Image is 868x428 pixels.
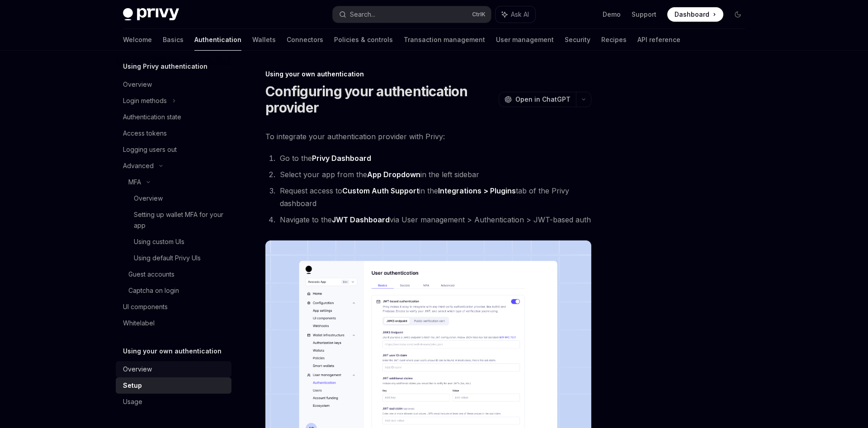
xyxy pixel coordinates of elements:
[438,186,516,196] a: Integrations > Plugins
[128,269,175,280] div: Guest accounts
[116,361,231,377] a: Overview
[116,190,231,207] a: Overview
[277,168,591,181] li: Select your app from the in the left sidebar
[252,29,276,51] a: Wallets
[194,29,241,51] a: Authentication
[511,10,529,19] span: Ask AI
[116,394,231,410] a: Usage
[134,253,201,263] div: Using default Privy UIs
[116,266,231,282] a: Guest accounts
[277,213,591,226] li: Navigate to the via User management > Authentication > JWT-based auth
[123,396,142,407] div: Usage
[277,184,591,210] li: Request access to in the tab of the Privy dashboard
[123,29,152,51] a: Welcome
[134,193,163,204] div: Overview
[123,128,167,139] div: Access tokens
[675,10,709,19] span: Dashboard
[601,29,627,51] a: Recipes
[123,318,155,329] div: Whitelabel
[312,154,371,163] strong: Privy Dashboard
[404,29,485,51] a: Transaction management
[334,29,393,51] a: Policies & controls
[332,215,390,225] a: JWT Dashboard
[731,7,745,22] button: Toggle dark mode
[116,141,231,158] a: Logging users out
[312,154,371,163] a: Privy Dashboard
[123,8,179,21] img: dark logo
[128,285,179,296] div: Captcha on login
[277,152,591,165] li: Go to the
[287,29,323,51] a: Connectors
[123,346,222,357] h5: Using your own authentication
[515,95,571,104] span: Open in ChatGPT
[350,9,375,20] div: Search...
[123,79,152,90] div: Overview
[123,112,181,122] div: Authentication state
[116,234,231,250] a: Using custom UIs
[116,207,231,234] a: Setting up wallet MFA for your app
[134,236,184,247] div: Using custom UIs
[265,130,591,143] span: To integrate your authentication provider with Privy:
[333,6,491,23] button: Search...CtrlK
[367,170,420,179] strong: App Dropdown
[116,250,231,266] a: Using default Privy UIs
[342,186,419,195] strong: Custom Auth Support
[495,6,535,23] button: Ask AI
[116,76,231,93] a: Overview
[116,282,231,299] a: Captcha on login
[123,301,168,312] div: UI components
[603,10,621,19] a: Demo
[265,70,591,79] div: Using your own authentication
[123,144,177,155] div: Logging users out
[565,29,590,51] a: Security
[667,7,723,22] a: Dashboard
[499,92,576,107] button: Open in ChatGPT
[496,29,554,51] a: User management
[116,315,231,331] a: Whitelabel
[632,10,656,19] a: Support
[116,299,231,315] a: UI components
[265,83,495,116] h1: Configuring your authentication provider
[123,160,154,171] div: Advanced
[134,209,226,231] div: Setting up wallet MFA for your app
[128,177,141,188] div: MFA
[123,364,152,375] div: Overview
[472,11,486,18] span: Ctrl K
[163,29,184,51] a: Basics
[116,377,231,394] a: Setup
[116,125,231,141] a: Access tokens
[123,95,167,106] div: Login methods
[123,61,208,72] h5: Using Privy authentication
[116,109,231,125] a: Authentication state
[637,29,680,51] a: API reference
[123,380,142,391] div: Setup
